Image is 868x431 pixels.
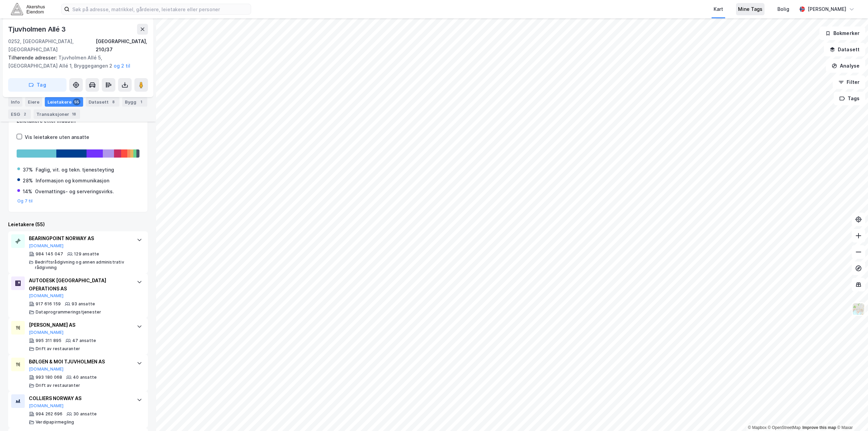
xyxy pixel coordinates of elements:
div: 18 [71,111,77,118]
div: 0252, [GEOGRAPHIC_DATA], [GEOGRAPHIC_DATA] [8,37,96,54]
div: 8 [110,98,117,105]
button: [DOMAIN_NAME] [29,243,64,249]
button: Filter [833,75,865,89]
div: 917 616 159 [36,301,61,307]
div: Datasett [86,97,119,107]
div: 984 145 047 [36,251,63,257]
span: Tilhørende adresser: [8,55,58,60]
a: OpenStreetMap [768,425,801,430]
div: [GEOGRAPHIC_DATA], 210/37 [96,37,148,54]
div: AUTODESK [GEOGRAPHIC_DATA] OPERATIONS AS [29,276,130,293]
div: Mine Tags [738,5,762,13]
div: Vis leietakere uten ansatte [25,133,89,141]
div: Tjuvholmen Allé 3 [8,24,67,35]
div: 1 [138,98,145,105]
div: Overnattings- og serveringsvirks. [35,187,114,196]
div: 47 ansatte [72,338,96,343]
button: [DOMAIN_NAME] [29,293,64,299]
div: Faglig, vit. og tekn. tjenesteyting [36,166,114,174]
button: Og 7 til [17,198,33,204]
div: Verdipapirmegling [36,419,74,425]
div: 995 311 895 [36,338,61,343]
div: Transaksjoner [34,109,80,119]
img: Z [852,303,865,316]
div: Dataprogrammeringstjenester [36,309,101,315]
div: Leietakere (55) [8,220,148,229]
div: Informasjon og kommunikasjon [36,177,109,185]
div: 993 180 068 [36,375,62,380]
button: Tag [8,78,67,92]
div: 37% [23,166,33,174]
div: [PERSON_NAME] AS [29,321,130,329]
img: akershus-eiendom-logo.9091f326c980b4bce74ccdd9f866810c.svg [11,3,45,15]
div: Tjuvholmen Allé 5, [GEOGRAPHIC_DATA] Allé 1, Bryggegangen 2 [8,54,143,70]
div: 129 ansatte [74,251,99,257]
div: 30 ansatte [73,411,97,417]
input: Søk på adresse, matrikkel, gårdeiere, leietakere eller personer [70,4,251,14]
div: 55 [73,98,80,105]
div: 2 [21,111,28,118]
div: ESG [8,109,31,119]
div: Drift av restauranter [36,383,80,388]
a: Improve this map [803,425,836,430]
button: Analyse [826,59,865,73]
div: Info [8,97,22,107]
div: Drift av restauranter [36,346,80,352]
div: BØLGEN & MOI TJUVHOLMEN AS [29,358,130,366]
div: BEARINGPOINT NORWAY AS [29,234,130,243]
div: Kart [714,5,723,13]
div: [PERSON_NAME] [808,5,846,13]
div: Bolig [777,5,789,13]
a: Mapbox [748,425,767,430]
iframe: Chat Widget [834,398,868,431]
button: Tags [834,92,865,105]
button: [DOMAIN_NAME] [29,403,64,409]
button: Bokmerker [819,26,865,40]
button: [DOMAIN_NAME] [29,330,64,335]
div: Eiere [25,97,42,107]
div: 14% [23,187,32,196]
div: 28% [23,177,33,185]
div: Bedriftsrådgivning og annen administrativ rådgivning [35,259,130,270]
div: Kontrollprogram for chat [834,398,868,431]
button: [DOMAIN_NAME] [29,366,64,372]
div: 994 262 696 [36,411,62,417]
div: 40 ansatte [73,375,97,380]
button: Datasett [824,43,865,56]
div: Bygg [122,97,147,107]
div: Leietakere [45,97,83,107]
div: COLLIERS NORWAY AS [29,394,130,402]
div: 93 ansatte [72,301,95,307]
